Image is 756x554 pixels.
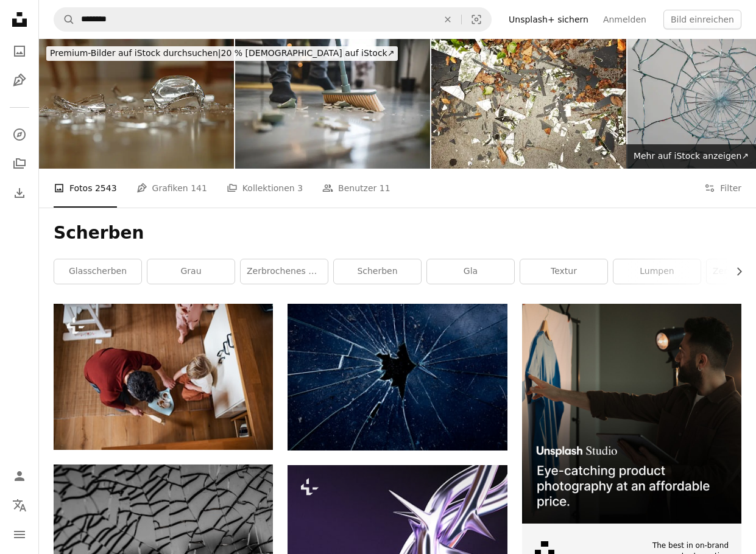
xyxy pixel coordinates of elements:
a: Kollektionen 3 [227,169,303,208]
button: Menü [7,522,32,547]
span: 141 [191,181,207,195]
img: Zerbrochener Spiegel auf dem Bürgersteig [431,39,626,169]
button: Unsplash suchen [54,8,75,31]
span: 11 [380,181,390,195]
span: 20 % [DEMOGRAPHIC_DATA] auf iStock ↗ [50,48,394,58]
a: Unsplash+ sichern [501,10,596,29]
a: Premium-Bilder auf iStock durchsuchen|20 % [DEMOGRAPHIC_DATA] auf iStock↗ [39,39,405,68]
button: Liste nach rechts verschieben [728,259,741,284]
button: Bild einreichen [663,10,741,29]
h1: Scherben [54,222,741,244]
img: Eine Draufsicht von Vater mit kleinen Kindern, die zu Hause Scherben fegen, tägliches Aufgabenkon... [54,304,273,450]
a: Kollektionen [7,152,32,176]
img: file-1715714098234-25b8b4e9d8faimage [522,304,741,523]
a: grau [147,259,235,284]
a: zerbrochenes Gla [241,259,328,284]
button: Sprache [7,493,32,517]
form: Finden Sie Bildmaterial auf der ganzen Webseite [54,7,492,32]
img: Erwachsener Mann fegt zerbrochene Vasenstücke von einer weißen, glänzenden Bodenfläche [235,39,430,169]
a: Grafiken [7,68,32,93]
span: Premium-Bilder auf iStock durchsuchen | [50,48,221,58]
a: Entdecken [7,122,32,147]
a: ein schwarzer Käfer auf blauer Oberfläche [288,371,507,382]
span: Mehr auf iStock anzeigen ↗ [634,151,749,161]
a: Benutzer 11 [322,169,390,208]
a: Grafiken 141 [136,169,207,208]
a: Mehr auf iStock anzeigen↗ [626,144,756,169]
img: Zerbrochenes Glas [39,39,234,169]
a: Bisherige Downloads [7,181,32,205]
button: Visuelle Suche [462,8,491,31]
button: Löschen [434,8,461,31]
a: Textur [520,259,607,284]
button: Filter [704,169,741,208]
a: Glasscherben [54,259,141,284]
img: ein schwarzer Käfer auf blauer Oberfläche [288,304,507,451]
a: Lumpen [613,259,701,284]
span: 3 [297,181,303,195]
a: Anmelden / Registrieren [7,464,32,488]
a: Gla [427,259,514,284]
a: Anmelden [596,10,654,29]
a: Fotos [7,39,32,63]
a: Eine Draufsicht von Vater mit kleinen Kindern, die zu Hause Scherben fegen, tägliches Aufgabenkon... [54,371,273,382]
a: Scherben [334,259,421,284]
